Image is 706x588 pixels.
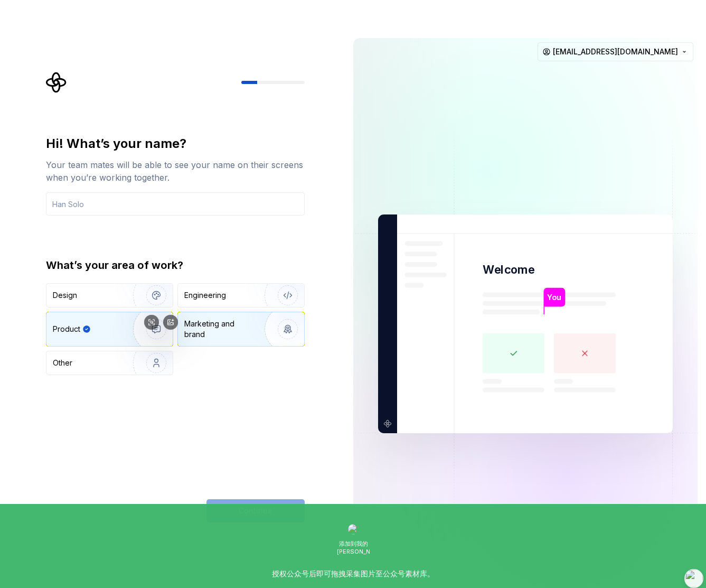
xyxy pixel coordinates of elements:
[46,158,305,184] div: Your team mates will be able to see your name on their screens when you’re working together.
[483,262,534,277] p: Welcome
[184,319,256,340] div: Marketing and brand
[53,290,77,301] div: Design
[547,291,561,303] p: You
[46,258,305,273] div: What’s your area of work?
[538,42,693,61] button: [EMAIL_ADDRESS][DOMAIN_NAME]
[553,46,678,57] span: [EMAIL_ADDRESS][DOMAIN_NAME]
[53,358,72,368] div: Other
[46,192,305,216] input: Han Solo
[184,290,226,301] div: Engineering
[46,135,305,152] div: Hi! What’s your name?
[53,324,80,334] div: Product
[46,72,67,93] svg: Supernova Logo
